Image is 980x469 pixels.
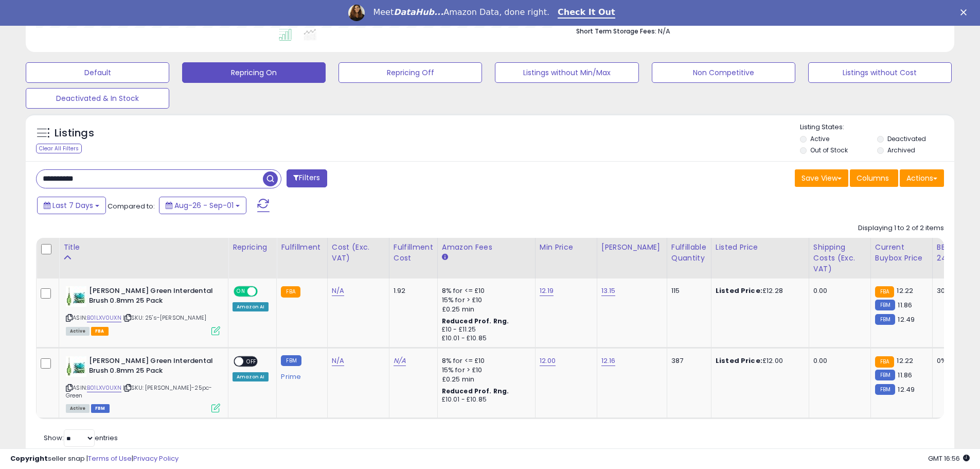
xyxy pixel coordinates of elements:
[36,144,82,153] div: Clear All Filters
[52,200,93,211] span: Last 7 Days
[442,242,531,253] div: Amazon Fees
[897,356,913,366] span: 12.22
[576,27,656,36] b: Short Term Storage Fees:
[795,169,848,187] button: Save View
[652,62,795,83] button: Non Competitive
[850,169,898,187] button: Columns
[332,242,385,264] div: Cost (Exc. VAT)
[26,88,169,109] button: Deactivated & In Stock
[66,384,212,399] span: | SKU: [PERSON_NAME]-25pc-Green
[601,286,616,296] a: 13.15
[44,433,118,443] span: Show: entries
[813,286,863,296] div: 0.00
[875,242,928,264] div: Current Buybox Price
[810,134,829,143] label: Active
[928,454,970,463] span: 2025-09-9 16:56 GMT
[91,327,109,336] span: FBA
[716,356,801,366] div: £12.00
[87,384,121,392] a: B01LXV0UXN
[442,296,527,305] div: 15% for > £10
[858,223,944,233] div: Displaying 1 to 2 of 2 items
[281,355,301,366] small: FBM
[87,314,121,322] a: B01LXV0UXN
[960,9,971,15] div: Close
[716,242,805,253] div: Listed Price
[37,197,106,214] button: Last 7 Days
[887,146,915,154] label: Archived
[875,300,895,310] small: FBM
[281,242,323,253] div: Fulfillment
[671,356,703,366] div: 387
[887,134,926,143] label: Deactivated
[658,26,670,36] span: N/A
[716,356,762,366] b: Listed Price:
[716,286,762,296] b: Listed Price:
[66,356,86,377] img: 419uYdIinbL._SL40_.jpg
[91,404,110,413] span: FBM
[875,314,895,325] small: FBM
[442,253,448,262] small: Amazon Fees.
[898,370,912,380] span: 11.86
[394,7,443,17] i: DataHub...
[373,7,549,18] div: Meet Amazon Data, done right.
[813,356,863,366] div: 0.00
[898,385,915,394] span: 12.49
[442,366,527,375] div: 15% for > £10
[442,395,527,404] div: £10.01 - £10.85
[540,286,554,296] a: 12.19
[10,454,48,463] strong: Copyright
[442,356,527,366] div: 8% for <= £10
[558,7,615,19] a: Check It Out
[601,356,616,366] a: 12.16
[332,286,344,296] a: N/A
[66,286,86,307] img: 419uYdIinbL._SL40_.jpg
[348,5,365,21] img: Profile image for Georgie
[88,454,132,463] a: Terms of Use
[243,357,260,366] span: OFF
[63,242,224,253] div: Title
[233,372,269,381] div: Amazon AI
[332,356,344,366] a: N/A
[875,356,894,368] small: FBA
[442,305,527,314] div: £0.25 min
[66,404,90,413] span: All listings currently available for purchase on Amazon
[875,286,894,298] small: FBA
[937,242,974,264] div: BB Share 24h.
[89,286,214,308] b: [PERSON_NAME] Green Interdental Brush 0.8mm 25 Pack
[937,356,971,366] div: 0%
[123,314,206,322] span: | SKU: 25's-[PERSON_NAME]
[875,370,895,380] small: FBM
[442,286,527,296] div: 8% for <= £10
[133,454,179,463] a: Privacy Policy
[281,286,300,298] small: FBA
[281,369,319,381] div: Prime
[900,169,944,187] button: Actions
[66,286,220,334] div: ASIN:
[601,242,663,253] div: [PERSON_NAME]
[442,387,509,395] b: Reduced Prof. Rng.
[540,242,593,253] div: Min Price
[813,242,866,274] div: Shipping Costs (Exc. VAT)
[287,169,327,187] button: Filters
[875,384,895,395] small: FBM
[256,287,273,296] span: OFF
[159,197,246,214] button: Aug-26 - Sep-01
[540,356,556,366] a: 12.00
[898,300,912,310] span: 11.86
[394,286,430,296] div: 1.92
[442,334,527,343] div: £10.01 - £10.85
[233,242,272,253] div: Repricing
[89,356,214,378] b: [PERSON_NAME] Green Interdental Brush 0.8mm 25 Pack
[174,200,234,211] span: Aug-26 - Sep-01
[10,454,179,464] div: seller snap | |
[182,62,326,83] button: Repricing On
[394,356,406,366] a: N/A
[810,146,848,154] label: Out of Stock
[716,286,801,296] div: £12.28
[66,327,90,336] span: All listings currently available for purchase on Amazon
[937,286,971,296] div: 30%
[671,242,707,264] div: Fulfillable Quantity
[671,286,703,296] div: 115
[808,62,952,83] button: Listings without Cost
[55,126,94,141] h5: Listings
